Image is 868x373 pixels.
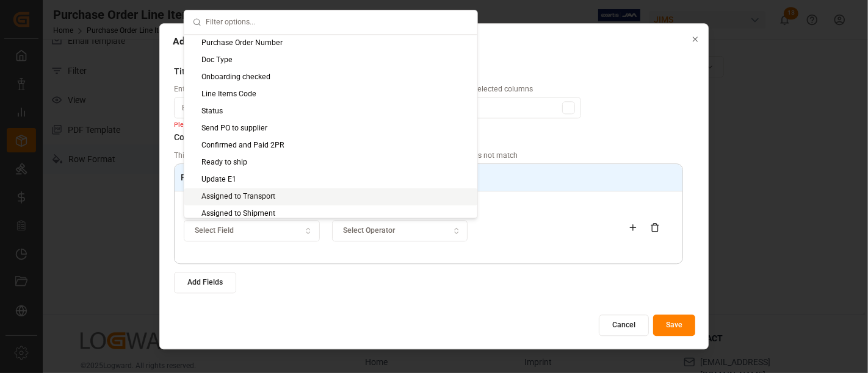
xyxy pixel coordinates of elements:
[174,65,192,78] span: Title
[184,35,477,52] div: Purchase Order Number
[184,188,477,205] div: Assigned to Transport
[174,272,236,294] button: Add Fields
[599,315,649,336] button: Cancel
[173,37,695,46] h2: Add Field
[174,121,372,132] small: Please enter title here
[184,154,477,171] div: Ready to ship
[181,170,676,185] p: Preview:
[174,151,683,162] p: This is the color which will be shown for those rows/column where any of the condition does not m...
[184,69,477,86] div: Onboarding checked
[184,171,477,188] div: Update E1
[184,103,477,120] div: Status
[174,132,212,144] span: Condition
[184,35,477,218] div: Suggestions
[184,205,477,222] div: Assigned to Shipment
[343,226,395,236] span: Select Operator
[206,10,469,34] input: Filter options...
[184,137,477,154] div: Confirmed and Paid 2PR
[184,52,477,69] div: Doc Type
[653,315,695,336] button: Save
[195,226,234,236] span: Select Field
[184,120,477,137] div: Send PO to supplier
[384,85,582,96] p: To make color changes for selected columns
[174,98,372,119] input: Enter Title
[174,85,372,96] p: Enter title
[184,86,477,103] div: Line Items Code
